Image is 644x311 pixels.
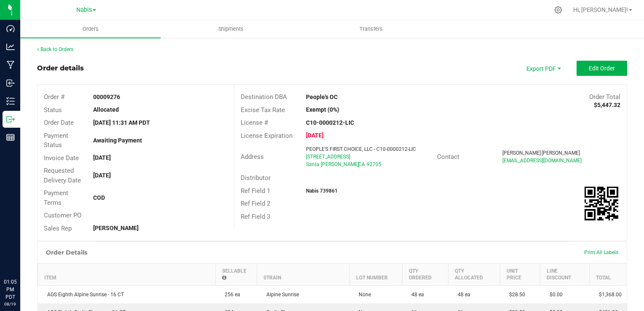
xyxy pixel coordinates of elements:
span: Order Total [589,93,620,101]
span: [EMAIL_ADDRESS][DOMAIN_NAME] [502,158,582,164]
span: AGS Eighth Alpine Sunrise - 16 CT [43,292,124,298]
span: $28.50 [505,292,525,298]
span: Invoice Date [44,154,79,162]
span: Ref Field 2 [241,200,270,207]
span: Excise Tax Rate [241,106,285,114]
span: [PERSON_NAME] [542,150,580,156]
span: Ref Field 1 [241,187,270,195]
span: Contact [437,153,459,161]
div: Order details [37,63,84,73]
inline-svg: Inventory [6,97,15,105]
iframe: Resource center unread badge [25,242,35,252]
a: Transfers [301,20,441,38]
strong: Exempt (0%) [306,106,339,113]
strong: People's OC [306,94,338,100]
span: None [354,292,371,298]
span: $1,368.00 [595,292,622,298]
strong: Allocated [93,106,119,113]
a: Back to Orders [37,46,73,52]
strong: Nabis 739861 [306,188,338,194]
span: Customer PO [44,212,81,219]
span: Requested Delivery Date [44,167,81,184]
span: Sales Rep [44,225,72,232]
span: Santa [PERSON_NAME] [306,161,359,167]
strong: COD [93,194,105,201]
span: Payment Terms [44,189,68,206]
span: Alpine Sunrise [262,292,299,298]
span: , [357,161,358,167]
strong: [DATE] [306,132,324,139]
span: Order Date [44,119,74,126]
iframe: Resource center [8,244,34,269]
span: Edit Order [589,65,615,72]
img: Scan me! [585,187,618,220]
span: Status [44,106,62,114]
span: Destination DBA [241,93,287,101]
span: [PERSON_NAME] [502,150,541,156]
strong: 00009276 [93,94,120,100]
div: Manage settings [553,6,563,14]
th: Line Discount [540,263,590,286]
th: Qty Ordered [402,263,448,286]
button: Edit Order [577,61,627,76]
inline-svg: Dashboard [6,24,15,33]
inline-svg: Reports [6,133,15,142]
th: Sellable [215,263,257,286]
span: 92705 [367,161,381,167]
span: PEOPLE'S FIRST CHOICE, LLC - C10-0000212-LIC [306,146,416,152]
strong: $5,447.32 [594,102,620,108]
inline-svg: Analytics [6,43,15,51]
th: Lot Number [349,263,402,286]
th: Item [38,263,216,286]
span: Shipments [207,25,255,33]
p: 08/19 [4,301,16,307]
strong: C10-0000212-LIC [306,119,354,126]
h1: Order Details [46,249,87,256]
span: 48 ea [407,292,424,298]
span: Nabis [76,6,92,13]
strong: [DATE] [93,154,111,161]
span: Address [241,153,264,161]
strong: [DATE] [93,172,111,179]
span: Payment Status [44,132,68,149]
span: 48 ea [453,292,470,298]
inline-svg: Inbound [6,79,15,87]
th: Qty Allocated [448,263,500,286]
span: CA [358,161,365,167]
span: [STREET_ADDRESS] [306,154,350,160]
span: $0.00 [545,292,563,298]
span: Print All Labels [584,249,618,255]
inline-svg: Outbound [6,115,15,123]
p: 01:05 PM PDT [4,278,16,301]
inline-svg: Manufacturing [6,61,15,69]
qrcode: 00009276 [585,187,618,220]
span: Transfers [348,25,394,33]
strong: [DATE] 11:31 AM PDT [93,119,150,126]
strong: [PERSON_NAME] [93,225,139,231]
th: Strain [257,263,349,286]
th: Total [590,263,627,286]
span: Orders [71,25,110,33]
span: Ref Field 3 [241,213,270,220]
span: Hi, [PERSON_NAME]! [573,6,628,13]
strong: Awaiting Payment [93,137,142,144]
th: Unit Price [500,263,540,286]
a: Shipments [161,20,301,38]
span: 256 ea [220,292,240,298]
a: Orders [20,20,161,38]
span: License Expiration [241,132,292,139]
span: License # [241,119,268,126]
li: Export PDF [518,61,568,76]
span: Order # [44,93,64,101]
span: Distributor [241,174,271,182]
